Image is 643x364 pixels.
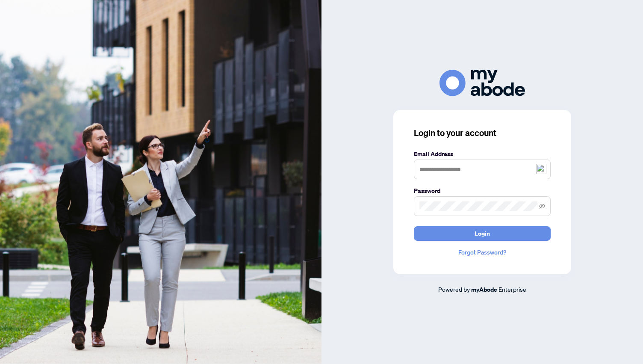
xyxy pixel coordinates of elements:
button: Login [414,226,551,241]
span: Login [475,227,490,240]
span: Enterprise [498,285,526,293]
img: npw-badge-icon-locked.svg [527,203,534,210]
img: npw-badge-icon-locked.svg [536,164,546,174]
label: Password [414,186,551,195]
a: Forgot Password? [414,248,551,257]
label: Email Address [414,149,551,159]
span: Powered by [438,285,470,293]
img: ma-logo [439,70,525,96]
span: eye-invisible [539,203,545,209]
a: myAbode [471,285,497,294]
h3: Login to your account [414,127,551,139]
